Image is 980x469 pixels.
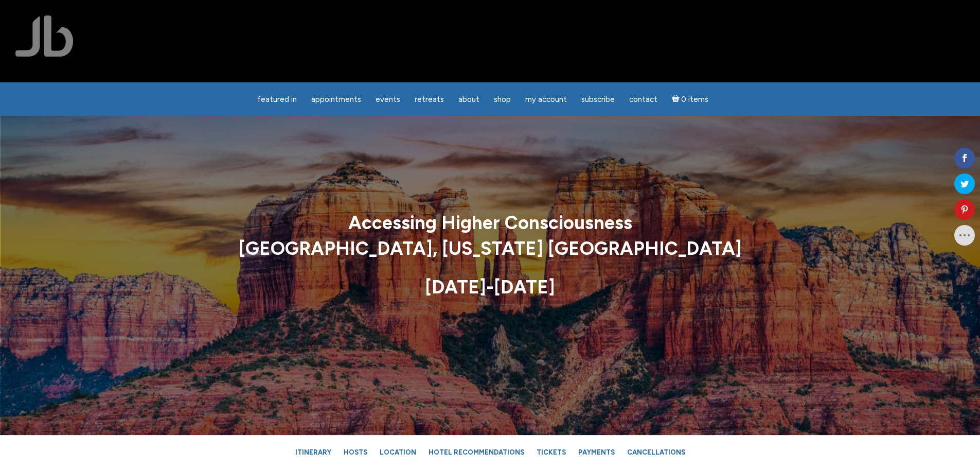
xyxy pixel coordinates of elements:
[257,95,297,104] span: featured in
[573,443,620,461] a: Payments
[681,96,708,103] span: 0 items
[958,141,975,146] span: Shares
[251,90,303,110] a: featured in
[494,95,511,104] span: Shop
[348,212,632,234] strong: Accessing Higher Consciousness
[338,443,372,461] a: Hosts
[290,443,336,461] a: Itinerary
[375,443,421,461] a: Location
[629,95,657,104] span: Contact
[623,90,664,110] a: Contact
[622,443,690,461] a: Cancellations
[239,238,742,260] strong: [GEOGRAPHIC_DATA], [US_STATE] [GEOGRAPHIC_DATA]
[525,95,567,104] span: My Account
[581,95,615,104] span: Subscribe
[452,90,486,110] a: About
[672,95,682,104] i: Cart
[415,95,444,104] span: Retreats
[423,443,529,461] a: Hotel Recommendations
[666,89,715,110] a: Cart0 items
[311,95,361,104] span: Appointments
[575,90,621,110] a: Subscribe
[425,276,555,298] strong: [DATE]-[DATE]
[15,15,74,57] img: Jamie Butler. The Everyday Medium
[305,90,367,110] a: Appointments
[488,90,517,110] a: Shop
[376,95,400,104] span: Events
[531,443,571,461] a: Tickets
[519,90,573,110] a: My Account
[408,90,450,110] a: Retreats
[369,90,406,110] a: Events
[458,95,479,104] span: About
